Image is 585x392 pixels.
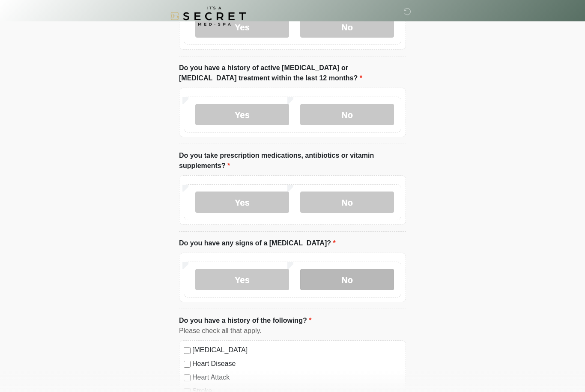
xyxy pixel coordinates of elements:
[192,372,401,383] label: Heart Attack
[300,104,394,125] label: No
[195,269,289,290] label: Yes
[179,63,406,83] label: Do you have a history of active [MEDICAL_DATA] or [MEDICAL_DATA] treatment within the last 12 mon...
[184,361,191,368] input: Heart Disease
[184,374,191,381] input: Heart Attack
[179,150,406,171] label: Do you take prescription medications, antibiotics or vitamin supplements?
[300,192,394,213] label: No
[192,359,401,369] label: Heart Disease
[179,238,336,248] label: Do you have any signs of a [MEDICAL_DATA]?
[300,269,394,290] label: No
[179,326,406,336] div: Please check all that apply.
[192,345,401,355] label: [MEDICAL_DATA]
[184,347,191,354] input: [MEDICAL_DATA]
[170,6,246,26] img: It's A Secret Med Spa Logo
[195,192,289,213] label: Yes
[179,315,311,326] label: Do you have a history of the following?
[195,104,289,125] label: Yes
